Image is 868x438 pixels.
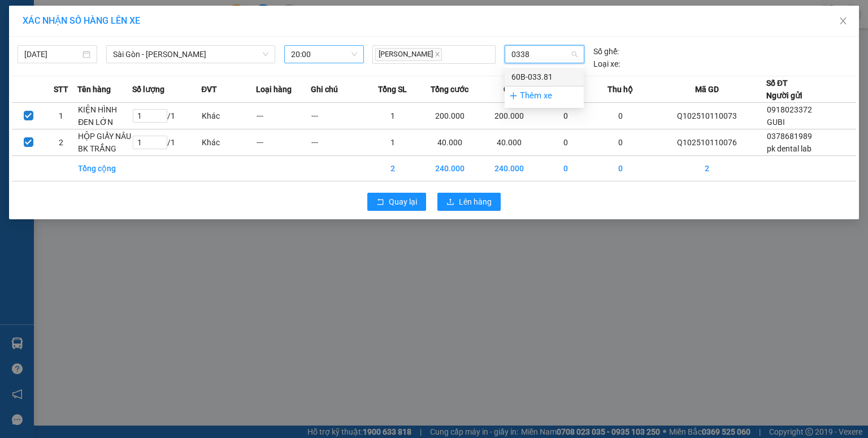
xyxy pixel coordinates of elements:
[504,83,514,96] span: CR
[23,15,140,26] span: XÁC NHẬN SỐ HÀNG LÊN XE
[767,144,811,153] span: pk dental lab
[593,156,648,181] td: 0
[459,196,492,208] span: Lên hàng
[77,103,132,129] td: KIỆN HÌNH ĐEN LỚN
[539,129,593,156] td: 0
[766,77,802,102] div: Số ĐT Người gửi
[132,103,201,129] td: / 1
[479,129,539,156] td: 40.000
[479,156,539,181] td: 240.000
[132,83,164,96] span: Số lượng
[431,83,468,96] span: Tổng cước
[256,103,311,129] td: ---
[505,86,584,106] div: Thêm xe
[366,103,420,129] td: 1
[420,129,480,156] td: 40.000
[256,83,292,96] span: Loại hàng
[695,83,719,96] span: Mã GD
[767,105,812,114] span: 0918023372
[201,129,256,156] td: Khác
[389,196,417,208] span: Quay lại
[648,156,766,181] td: 2
[367,193,426,211] button: rollbackQuay lại
[24,48,80,60] input: 11/10/2025
[827,6,859,37] button: Close
[262,51,269,58] span: down
[311,103,366,129] td: ---
[201,83,217,96] span: ĐVT
[366,156,420,181] td: 2
[839,16,848,25] span: close
[375,48,442,61] span: [PERSON_NAME]
[509,92,518,100] span: plus
[511,71,577,83] div: 60B-033.81
[593,45,619,58] span: Số ghế:
[311,129,366,156] td: ---
[376,198,384,207] span: rollback
[648,129,766,156] td: Q102510110076
[291,46,357,63] span: 20:00
[420,156,480,181] td: 240.000
[446,198,454,207] span: upload
[77,156,132,181] td: Tổng cộng
[607,83,633,96] span: Thu hộ
[420,103,480,129] td: 200.000
[54,83,68,96] span: STT
[767,118,785,127] span: GUBI
[132,129,201,156] td: / 1
[593,129,648,156] td: 0
[256,129,311,156] td: ---
[648,103,766,129] td: Q102510110073
[539,156,593,181] td: 0
[435,51,440,57] span: close
[767,132,812,141] span: 0378681989
[593,103,648,129] td: 0
[45,129,77,156] td: 2
[77,83,111,96] span: Tên hàng
[201,103,256,129] td: Khác
[539,103,593,129] td: 0
[378,83,407,96] span: Tổng SL
[479,103,539,129] td: 200.000
[311,83,338,96] span: Ghi chú
[77,129,132,156] td: HỘP GIẤY NÂU BK TRẮNG
[113,46,268,63] span: Sài Gòn - Phương Lâm
[505,68,584,86] div: 60B-033.81
[45,103,77,129] td: 1
[593,58,620,70] span: Loại xe:
[366,129,420,156] td: 1
[437,193,501,211] button: uploadLên hàng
